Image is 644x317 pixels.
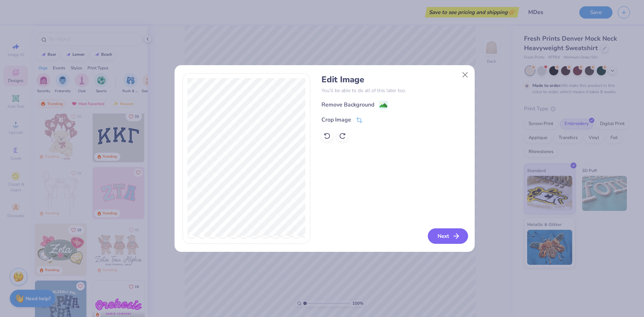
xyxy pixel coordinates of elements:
button: Next [428,228,468,244]
button: Close [459,68,472,82]
h4: Edit Image [321,75,467,85]
div: Crop Image [321,116,351,124]
p: You’ll be able to do all of this later too. [321,87,467,94]
div: Remove Background [321,101,374,109]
